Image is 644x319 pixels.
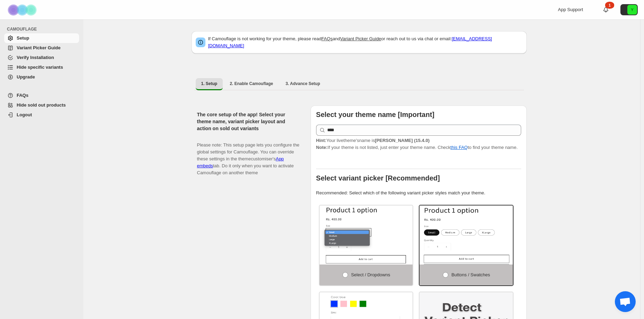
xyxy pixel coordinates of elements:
strong: [PERSON_NAME] (15.4.0) [375,138,430,143]
span: 2. Enable Camouflage [230,81,273,86]
a: FAQs [321,36,333,41]
p: If your theme is not listed, just enter your theme name. Check to find your theme name. [316,137,521,151]
span: Upgrade [17,74,35,79]
a: Hide sold out products [4,100,79,110]
span: 3. Advance Setup [286,81,320,86]
span: CAMOUFLAGE [7,26,80,32]
h2: The core setup of the app! Select your theme name, variant picker layout and action on sold out v... [197,111,299,132]
a: this FAQ [450,145,468,150]
img: Select / Dropdowns [320,205,413,265]
a: Setup [4,33,79,43]
span: Variant Picker Guide [17,45,60,50]
span: Avatar with initials Y [627,5,637,15]
a: Upgrade [4,72,79,82]
span: Buttons / Swatches [451,272,490,277]
span: FAQs [17,93,28,98]
span: Logout [17,112,32,117]
a: Variant Picker Guide [4,43,79,53]
span: Select / Dropdowns [351,272,390,277]
img: Camouflage [6,0,40,19]
a: 1 [602,6,609,13]
a: Logout [4,110,79,120]
img: Buttons / Swatches [420,205,513,265]
strong: Note: [316,145,328,150]
a: Open chat [615,291,636,312]
button: Avatar with initials Y [620,4,638,15]
span: Your live theme's name is [316,138,430,143]
a: FAQs [4,91,79,100]
span: 1. Setup [201,81,218,86]
span: Hide specific variants [17,65,63,70]
b: Select variant picker [Recommended] [316,174,440,182]
text: Y [631,8,634,12]
b: Select your theme name [Important] [316,111,434,118]
span: Setup [17,35,29,41]
span: Verify Installation [17,55,54,60]
p: Please note: This setup page lets you configure the global settings for Camouflage. You can overr... [197,135,299,176]
a: Variant Picker Guide [340,36,381,41]
strong: Hint: [316,138,327,143]
p: Recommended: Select which of the following variant picker styles match your theme. [316,190,521,196]
p: If Camouflage is not working for your theme, please read and or reach out to us via chat or email: [208,35,523,49]
span: Hide sold out products [17,102,66,108]
span: App Support [558,7,583,12]
a: Hide specific variants [4,62,79,72]
a: Verify Installation [4,53,79,62]
div: 1 [605,2,614,9]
